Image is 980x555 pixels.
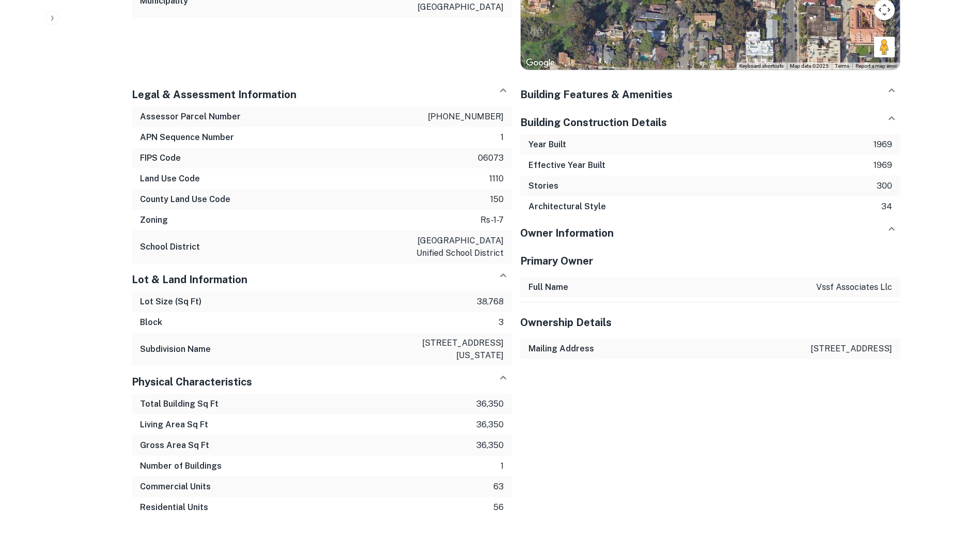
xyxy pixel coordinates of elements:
a: Report a map error [855,63,897,69]
h5: Owner Information [520,225,614,241]
h6: Full Name [528,281,568,294]
p: 1 [501,131,504,144]
h6: Block [140,316,162,329]
h6: Architectural Style [528,201,606,213]
p: [STREET_ADDRESS][US_STATE] [411,337,504,362]
p: 63 [493,481,504,493]
h6: Assessor Parcel Number [140,111,241,123]
p: 150 [490,193,504,206]
p: rs-1-7 [480,214,504,226]
h5: Lot & Land Information [132,272,247,287]
h5: Ownership Details [520,315,900,330]
img: Google [523,56,557,70]
h6: Commercial Units [140,481,211,493]
h6: Stories [528,180,558,192]
h6: County Land Use Code [140,193,230,206]
p: 300 [877,180,892,192]
p: 36,350 [476,419,504,431]
h6: Effective Year Built [528,159,605,172]
h6: Year Built [528,138,566,151]
p: 1969 [874,159,892,172]
p: [PHONE_NUMBER] [428,111,504,123]
h6: APN Sequence Number [140,131,234,144]
button: Drag Pegman onto the map to open Street View [874,37,895,57]
p: 1110 [489,173,504,185]
h6: Subdivision Name [140,343,211,356]
iframe: Chat Widget [928,472,980,522]
p: [GEOGRAPHIC_DATA] unified school district [411,235,504,259]
h6: School District [140,241,200,253]
h5: Building Features & Amenities [520,87,673,102]
h6: Total Building Sq Ft [140,398,219,410]
p: 34 [881,201,892,213]
h6: Residential Units [140,501,208,514]
h5: Physical Characteristics [132,374,252,390]
h6: Land Use Code [140,173,200,185]
p: vssf associates llc [816,281,892,294]
h6: Zoning [140,214,168,226]
a: Open this area in Google Maps (opens a new window) [523,56,557,70]
a: Terms (opens in new tab) [835,63,849,69]
h6: Lot Size (Sq Ft) [140,296,201,308]
h5: Legal & Assessment Information [132,87,297,102]
p: 56 [493,501,504,514]
h6: Gross Area Sq Ft [140,439,209,452]
p: [STREET_ADDRESS] [811,343,892,355]
p: 36,350 [476,439,504,452]
button: Keyboard shortcuts [739,63,784,70]
h6: Number of Buildings [140,460,222,472]
h6: FIPS Code [140,152,181,164]
p: 36,350 [476,398,504,410]
h5: Building Construction Details [520,115,667,130]
h5: Primary Owner [520,253,900,269]
p: 3 [499,316,504,329]
h6: Living Area Sq Ft [140,419,208,431]
span: Map data ©2025 [790,63,829,69]
p: 1969 [874,138,892,151]
h6: Mailing Address [528,343,594,355]
p: 1 [501,460,504,472]
p: 38,768 [477,296,504,308]
p: 06073 [478,152,504,164]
